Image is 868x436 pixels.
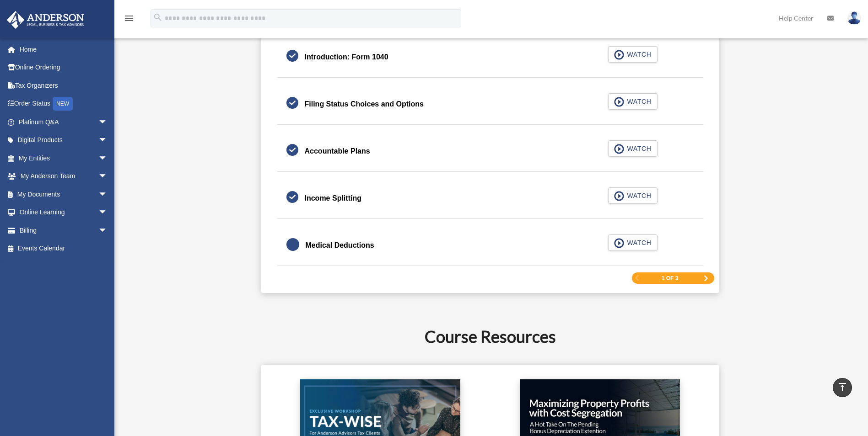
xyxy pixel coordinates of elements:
a: Introduction: Form 1040 WATCH [286,46,694,68]
a: Digital Productsarrow_drop_down [6,131,121,149]
div: Medical Deductions [306,239,374,252]
a: Platinum Q&Aarrow_drop_down [6,113,121,131]
i: menu [124,13,135,24]
div: NEW [53,97,73,111]
a: Home [6,40,121,58]
span: WATCH [624,238,651,247]
a: Billingarrow_drop_down [6,221,121,239]
span: arrow_drop_down [98,221,117,240]
a: Events Calendar [6,239,121,258]
div: Income Splitting [305,192,361,205]
a: Tax Organizers [6,76,121,95]
a: vertical_align_top [833,378,852,397]
a: My Entitiesarrow_drop_down [6,149,121,167]
button: WATCH [608,46,658,63]
span: WATCH [624,144,651,153]
span: arrow_drop_down [98,167,117,186]
span: WATCH [624,97,651,106]
a: My Documentsarrow_drop_down [6,185,121,203]
button: WATCH [608,187,658,204]
span: WATCH [624,191,651,200]
a: My Anderson Teamarrow_drop_down [6,167,121,186]
a: Income Splitting WATCH [286,187,694,209]
span: arrow_drop_down [98,149,117,168]
a: Online Learningarrow_drop_down [6,203,121,222]
a: Medical Deductions WATCH [286,234,694,256]
span: arrow_drop_down [98,203,117,222]
div: Introduction: Form 1040 [305,51,388,64]
h2: Course Resources [154,325,827,348]
div: Accountable Plans [305,145,370,158]
button: WATCH [608,234,658,251]
a: Filing Status Choices and Options WATCH [286,93,694,115]
a: Accountable Plans WATCH [286,140,694,162]
img: User Pic [847,11,861,25]
a: Order StatusNEW [6,95,121,113]
button: WATCH [608,140,658,157]
span: arrow_drop_down [98,131,117,150]
a: Online Ordering [6,58,121,77]
img: Anderson Advisors Platinum Portal [4,11,87,29]
i: search [153,12,163,22]
span: arrow_drop_down [98,185,117,204]
a: menu [124,16,135,24]
span: WATCH [624,50,651,59]
span: 1 of 3 [662,276,679,281]
i: vertical_align_top [837,382,848,393]
button: WATCH [608,93,658,110]
div: Filing Status Choices and Options [305,98,424,111]
span: arrow_drop_down [98,113,117,132]
a: Next Page [703,275,709,282]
